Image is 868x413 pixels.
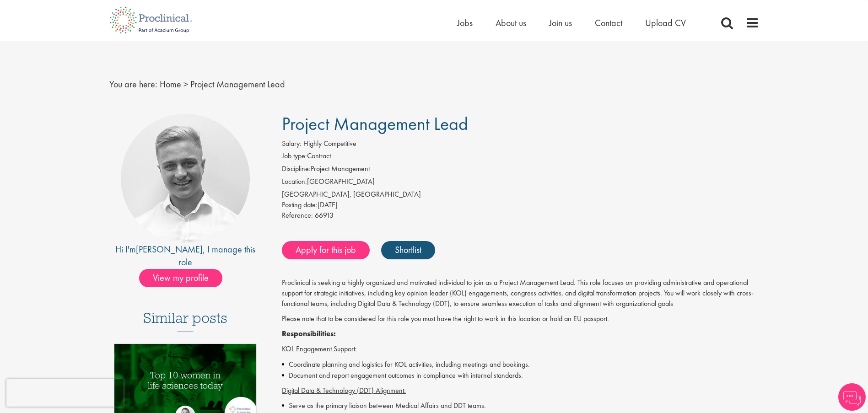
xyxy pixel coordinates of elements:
[282,241,370,259] a: Apply for this job
[282,359,759,370] li: Coordinate planning and logistics for KOL activities, including meetings and bookings.
[282,164,759,177] li: Project Management
[121,114,250,243] img: imeage of recruiter Joshua Bye
[139,271,232,283] a: View my profile
[139,269,222,287] span: View my profile
[190,78,285,90] span: Project Management Lead
[282,164,311,174] label: Discipline:
[282,278,759,309] p: Proclinical is seeking a highly organized and motivated individual to join as a Project Managemen...
[282,370,759,381] li: Document and report engagement outcomes in compliance with internal standards.
[496,17,526,29] a: About us
[136,243,203,255] a: [PERSON_NAME]
[282,177,307,187] label: Location:
[143,310,227,332] h3: Similar posts
[595,17,622,29] a: Contact
[282,344,357,354] span: KOL Engagement Support:
[549,17,572,29] a: Join us
[282,210,313,221] label: Reference:
[282,151,307,161] label: Job type:
[282,151,759,164] li: Contract
[282,314,759,324] p: Please note that to be considered for this role you must have the right to work in this location ...
[282,189,759,200] div: [GEOGRAPHIC_DATA], [GEOGRAPHIC_DATA]
[282,200,318,209] span: Posting date:
[282,177,759,189] li: [GEOGRAPHIC_DATA]
[315,210,334,220] span: 66913
[282,400,759,411] li: Serve as the primary liaison between Medical Affairs and DDT teams.
[183,78,188,90] span: >
[282,329,336,338] strong: Responsibilities:
[645,17,686,29] a: Upload CV
[457,17,473,29] a: Jobs
[381,241,435,259] a: Shortlist
[109,243,262,269] div: Hi I'm , I manage this role
[282,200,759,210] div: [DATE]
[282,386,406,395] span: Digital Data & Technology (DDT) Alignment:
[282,139,302,149] label: Salary:
[838,383,866,411] img: Chatbot
[282,112,468,135] span: Project Management Lead
[303,139,356,148] span: Highly Competitive
[6,379,124,407] iframe: reCAPTCHA
[109,78,157,90] span: You are here:
[160,78,181,90] a: breadcrumb link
